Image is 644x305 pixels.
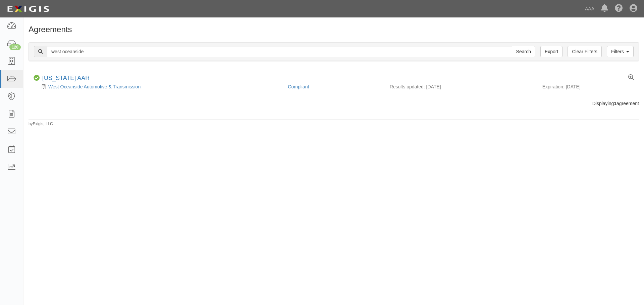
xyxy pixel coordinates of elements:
[615,5,623,13] i: Help Center - Complianz
[540,46,562,57] a: Export
[582,2,598,15] a: AAA
[23,100,644,107] div: Displaying agreement
[607,46,634,57] a: Filters
[614,101,616,106] b: 1
[542,83,634,90] div: Expiration: [DATE]
[628,75,634,81] a: View results summary
[568,46,601,57] a: Clear Filters
[34,75,40,81] i: Compliant
[33,122,53,126] a: Exigis, LLC
[48,84,141,89] a: West Oceanside Automotive & Transmission
[288,84,309,89] a: Compliant
[47,46,512,57] input: Search
[29,121,53,127] small: by
[5,3,51,15] img: logo-5460c22ac91f19d4615b14bd174203de0afe785f0fc80cf4dbbc73dc1793850b.png
[34,83,283,90] div: West Oceanside Automotive & Transmission
[9,44,21,50] div: 120
[512,46,535,57] input: Search
[29,25,639,34] h1: Agreements
[42,75,90,81] a: [US_STATE] AAR
[42,75,90,82] div: California AAR
[390,83,532,90] div: Results updated: [DATE]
